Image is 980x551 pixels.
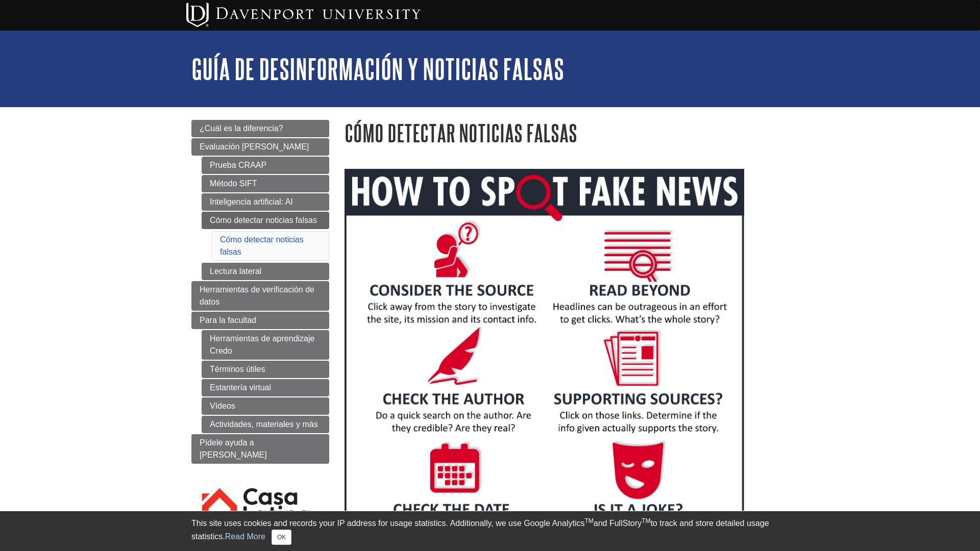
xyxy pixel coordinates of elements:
[200,438,267,459] span: Pídele ayuda a [PERSON_NAME]
[584,517,593,524] sup: TM
[191,517,789,545] div: This site uses cookies and records your IP address for usage statistics. Additionally, we use Goo...
[191,138,329,156] a: Evaluación [PERSON_NAME]
[200,124,283,133] span: ¿Cuál es la diferencia?
[202,212,329,229] a: Cómo detectar noticias falsas
[202,157,329,174] a: Prueba CRAAP
[202,193,329,211] a: Inteligencia artificial: AI
[202,361,329,378] a: Términos útiles
[272,530,291,545] button: Close
[200,316,256,324] span: Para la facultad
[202,330,329,360] a: Herramientas de aprendizaje Credo
[191,53,564,85] a: Guía de desinformación y noticias falsas
[191,120,329,137] a: ¿Cuál es la diferencia?
[191,281,329,311] a: Herramientas de verificación de datos
[642,517,650,524] sup: TM
[225,532,265,541] a: Read More
[200,142,309,151] span: Evaluación [PERSON_NAME]
[220,235,304,256] a: Cómo detectar noticias falsas
[345,120,789,146] h1: Cómo detectar noticias falsas
[202,416,329,433] a: Actividades, materiales y más
[202,379,329,396] a: Estantería virtual
[191,434,329,464] a: Pídele ayuda a [PERSON_NAME]
[191,312,329,329] a: Para la facultad
[202,175,329,192] a: Método SIFT
[202,263,329,280] a: Lectura lateral
[186,3,421,27] img: Davenport University
[200,285,314,306] span: Herramientas de verificación de datos
[202,397,329,415] a: Vídeos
